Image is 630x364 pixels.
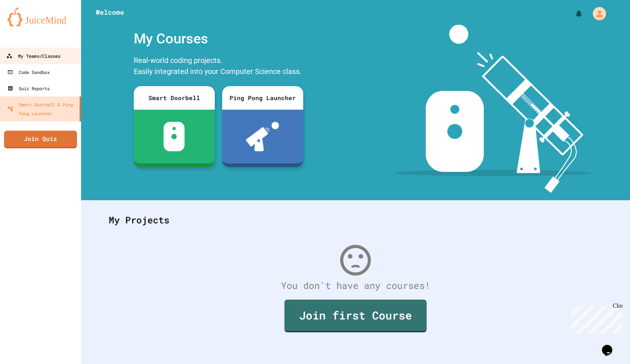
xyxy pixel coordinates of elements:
img: ppl-with-ball.png [246,122,279,151]
div: Quiz Reports [7,84,50,93]
div: My Projects [101,206,610,234]
div: Code Sandbox [7,68,50,77]
iframe: chat widget [569,303,623,334]
div: My Notifications [561,7,585,20]
img: logo-orange.svg [7,7,74,26]
img: sdb-white.svg [164,122,185,151]
div: My Teams/Classes [6,52,60,61]
div: Real-world coding projects. Easily integrated into your Computer Science class. [130,53,307,81]
div: Smart Doorbell [134,86,215,110]
div: My Courses [130,25,307,53]
div: You don't have any courses! [101,279,610,293]
div: Chat with us now!Close [3,3,51,47]
a: Join first Course [284,300,427,332]
img: banner-image-my-projects.png [394,25,591,193]
div: My Account [585,5,608,22]
div: Smart Doorbell & Ping Pong Launcher [7,100,77,118]
a: Join Quiz [4,131,77,148]
div: Ping Pong Launcher [222,86,303,110]
iframe: chat widget [599,335,623,357]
